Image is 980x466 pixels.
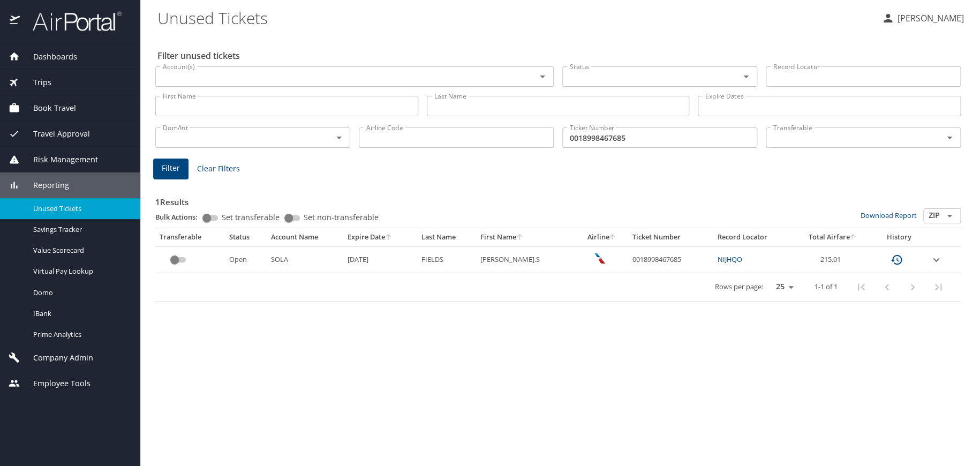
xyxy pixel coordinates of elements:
[942,208,957,223] button: Open
[476,228,576,246] th: First Name
[894,12,964,25] p: [PERSON_NAME]
[815,283,838,290] p: 1-1 of 1
[33,309,127,319] span: IBank
[267,246,343,273] td: SOLA
[157,47,963,64] h2: Filter unused tickets
[628,228,713,246] th: Ticket Number
[193,159,244,179] button: Clear Filters
[417,228,476,246] th: Last Name
[343,246,417,273] td: [DATE]
[20,77,51,88] span: Trips
[20,51,77,63] span: Dashboards
[20,128,90,140] span: Travel Approval
[417,246,476,273] td: FIELDS
[224,228,267,246] th: Status
[33,266,127,276] span: Virtual Pay Lookup
[861,211,917,220] a: Download Report
[576,228,628,246] th: Airline
[20,102,76,114] span: Book Travel
[793,246,872,273] td: 215.01
[767,279,797,295] select: rows per page
[849,234,857,241] button: sort
[476,246,576,273] td: [PERSON_NAME].S
[20,378,91,389] span: Employee Tools
[157,1,873,34] h1: Unused Tickets
[872,228,925,246] th: History
[793,228,872,246] th: Total Airfare
[162,162,180,175] span: Filter
[224,246,267,273] td: Open
[20,154,98,166] span: Risk Management
[33,204,127,214] span: Unused Tickets
[715,283,763,290] p: Rows per page:
[33,245,127,255] span: Value Scorecard
[331,130,346,145] button: Open
[609,234,616,241] button: sort
[535,69,550,84] button: Open
[930,253,943,266] button: expand row
[942,130,957,145] button: Open
[160,232,220,242] div: Transferable
[628,246,713,273] td: 0018998467685
[304,214,379,221] span: Set non-transferable
[33,329,127,340] span: Prime Analytics
[33,288,127,298] span: Domo
[877,9,968,28] button: [PERSON_NAME]
[594,253,605,264] img: American Airlines
[343,228,417,246] th: Expire Date
[153,159,189,179] button: Filter
[155,212,206,222] p: Bulk Actions:
[717,254,742,264] a: NIJHQO
[385,234,393,241] button: sort
[20,179,69,191] span: Reporting
[713,228,793,246] th: Record Locator
[516,234,524,241] button: sort
[33,224,127,235] span: Savings Tracker
[21,11,122,32] img: airportal-logo.png
[20,352,93,364] span: Company Admin
[738,69,753,84] button: Open
[267,228,343,246] th: Account Name
[222,214,280,221] span: Set transferable
[155,228,961,302] table: custom pagination table
[197,162,240,176] span: Clear Filters
[155,190,961,208] h3: 1 Results
[10,11,21,32] img: icon-airportal.png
